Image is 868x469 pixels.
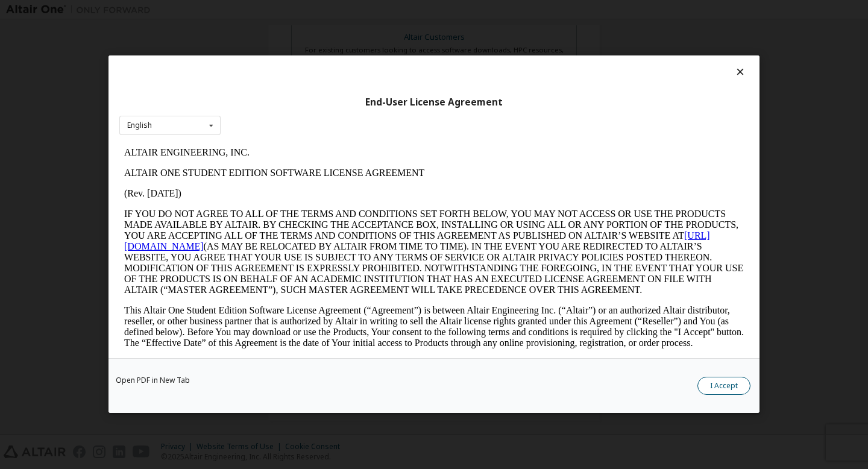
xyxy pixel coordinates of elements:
[5,66,624,153] p: IF YOU DO NOT AGREE TO ALL OF THE TERMS AND CONDITIONS SET FORTH BELOW, YOU MAY NOT ACCESS OR USE...
[119,96,749,109] div: End-User License Agreement
[5,5,624,16] p: ALTAIR ENGINEERING, INC.
[127,122,152,129] div: English
[116,377,190,385] a: Open PDF in New Tab
[5,163,624,206] p: This Altair One Student Edition Software License Agreement (“Agreement”) is between Altair Engine...
[5,25,624,36] p: ALTAIR ONE STUDENT EDITION SOFTWARE LICENSE AGREEMENT
[5,88,591,109] a: [URL][DOMAIN_NAME]
[697,377,750,395] button: I Accept
[5,46,624,57] p: (Rev. [DATE])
